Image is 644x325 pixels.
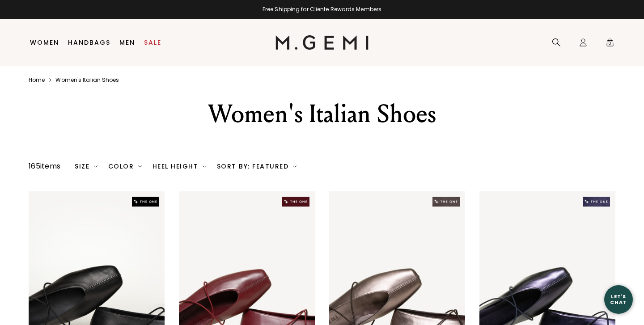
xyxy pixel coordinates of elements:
img: chevron-down.svg [203,165,206,168]
div: Size [75,163,97,170]
a: Women [30,39,59,46]
a: Men [119,39,135,46]
a: Sale [144,39,161,46]
span: 0 [606,40,614,49]
img: M.Gemi [275,35,369,50]
img: The One tag [132,197,159,207]
a: Home [29,76,45,84]
div: Women's Italian Shoes [167,98,477,130]
a: Women's italian shoes [55,76,119,84]
img: chevron-down.svg [293,165,297,168]
img: chevron-down.svg [94,165,97,168]
div: Color [108,163,142,170]
div: 165 items [29,161,60,172]
a: Handbags [68,39,110,46]
div: Let's Chat [604,294,633,305]
img: chevron-down.svg [138,165,142,168]
div: Heel Height [153,163,206,170]
div: Sort By: Featured [217,163,297,170]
